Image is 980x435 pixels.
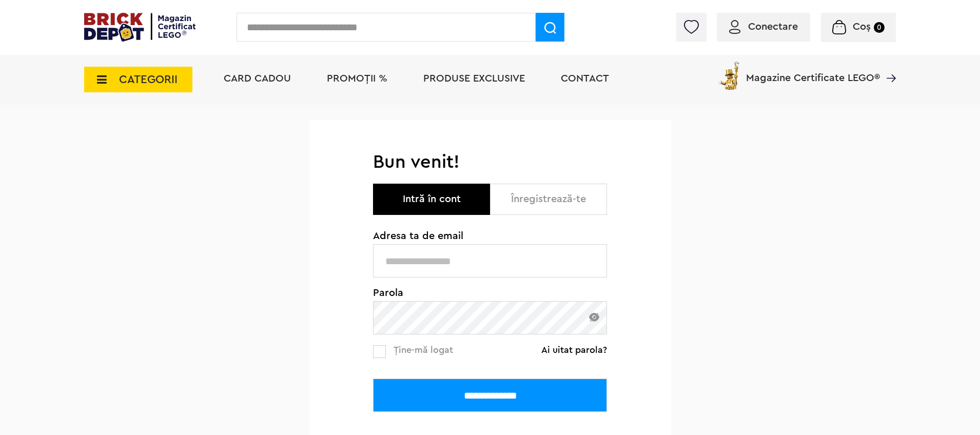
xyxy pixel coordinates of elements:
a: Conectare [729,22,798,32]
span: Parola [373,288,607,298]
a: PROMOȚII % [327,73,387,84]
a: Ai uitat parola? [541,345,607,355]
span: Coș [853,22,871,32]
a: Magazine Certificate LEGO® [880,60,896,70]
h1: Bun venit! [373,151,607,173]
span: Conectare [748,22,798,32]
a: Contact [561,73,609,84]
span: Adresa ta de email [373,231,607,241]
small: 0 [874,22,885,33]
span: CATEGORII [119,74,178,85]
button: Intră în cont [373,184,490,215]
a: Produse exclusive [423,73,525,84]
button: Înregistrează-te [490,184,607,215]
span: Ține-mă logat [394,345,453,354]
a: Card Cadou [224,73,291,84]
span: Magazine Certificate LEGO® [746,60,880,83]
